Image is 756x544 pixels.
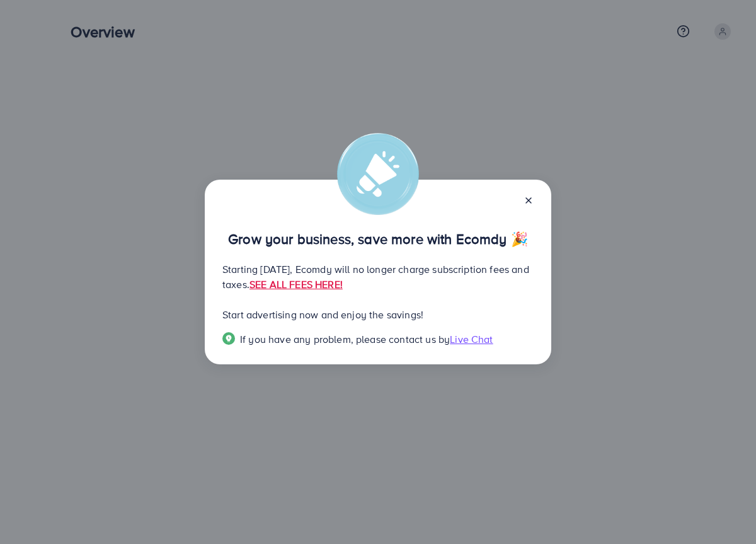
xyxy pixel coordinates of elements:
[249,277,343,291] a: SEE ALL FEES HERE!
[240,332,450,346] span: If you have any problem, please contact us by
[222,231,534,246] p: Grow your business, save more with Ecomdy 🎉
[222,262,534,292] p: Starting [DATE], Ecomdy will no longer charge subscription fees and taxes.
[450,332,493,346] span: Live Chat
[222,307,534,322] p: Start advertising now and enjoy the savings!
[337,133,419,215] img: alert
[222,332,235,345] img: Popup guide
